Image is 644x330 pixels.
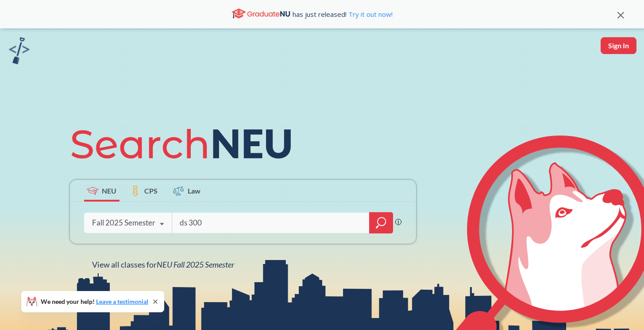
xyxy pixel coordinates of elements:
[293,9,393,19] span: has just released!
[369,212,393,233] div: magnifying glass
[9,37,30,64] img: sandbox logo
[347,10,393,19] a: Try it out now!
[601,37,636,54] button: Sign In
[102,186,116,196] span: NEU
[96,298,148,305] a: Leave a testimonial
[144,186,158,196] span: CPS
[92,260,234,269] span: View all classes for
[188,186,201,196] span: Law
[92,218,155,228] div: Fall 2025 Semester
[376,217,386,229] svg: magnifying glass
[157,260,234,269] span: NEU Fall 2025 Semester
[41,299,148,305] span: We need your help!
[179,214,363,232] input: Class, professor, course number, "phrase"
[9,37,30,67] a: sandbox logo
